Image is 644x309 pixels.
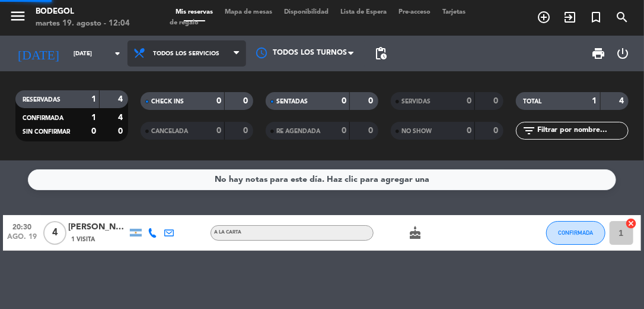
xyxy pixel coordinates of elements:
[467,127,471,135] strong: 0
[118,113,125,122] strong: 4
[467,97,471,105] strong: 0
[170,9,466,26] span: Tarjetas de regalo
[276,99,308,105] span: SENTADAS
[118,95,125,103] strong: 4
[153,51,219,57] span: Todos los servicios
[523,99,541,105] span: TOTAL
[369,97,376,105] strong: 0
[592,46,606,61] span: print
[537,10,551,24] i: add_circle_outline
[611,36,635,71] div: LOG OUT
[494,97,501,105] strong: 0
[23,115,63,121] span: CONFIRMADA
[214,230,241,235] span: A LA CARTA
[9,41,68,66] i: [DATE]
[43,221,66,245] span: 4
[243,127,250,135] strong: 0
[36,6,130,18] div: Bodegol
[393,9,437,15] span: Pre-acceso
[9,7,27,29] button: menu
[522,124,536,138] i: filter_list
[279,9,335,15] span: Disponibilidad
[216,97,221,105] strong: 0
[110,46,125,61] i: arrow_drop_down
[68,220,127,234] div: [PERSON_NAME]
[276,128,320,134] span: RE AGENDADA
[536,124,628,137] input: Filtrar por nombre...
[170,9,219,15] span: Mis reservas
[589,10,603,24] i: turned_in_not
[335,9,393,15] span: Lista de Espera
[626,217,637,229] i: cancel
[615,10,629,24] i: search
[369,127,376,135] strong: 0
[401,99,431,105] span: SERVIDAS
[23,97,60,103] span: RESERVADAS
[374,46,388,61] span: pending_actions
[616,46,630,61] i: power_settings_new
[558,229,593,236] span: CONFIRMADA
[401,128,432,134] span: NO SHOW
[342,127,346,135] strong: 0
[118,127,125,135] strong: 0
[592,97,597,105] strong: 1
[619,97,626,105] strong: 4
[91,95,96,103] strong: 1
[408,226,422,240] i: cake
[71,235,95,244] span: 1 Visita
[494,127,501,135] strong: 0
[215,173,429,187] div: No hay notas para este día. Haz clic para agregar una
[563,10,577,24] i: exit_to_app
[151,128,188,134] span: CANCELADA
[243,97,250,105] strong: 0
[342,97,346,105] strong: 0
[91,113,96,122] strong: 1
[151,99,184,105] span: CHECK INS
[216,127,221,135] strong: 0
[546,221,605,245] button: CONFIRMADA
[36,18,130,30] div: martes 19. agosto - 12:04
[7,233,37,247] span: ago. 19
[7,219,37,233] span: 20:30
[23,129,70,135] span: SIN CONFIRMAR
[9,7,27,25] i: menu
[219,9,279,15] span: Mapa de mesas
[91,127,96,135] strong: 0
